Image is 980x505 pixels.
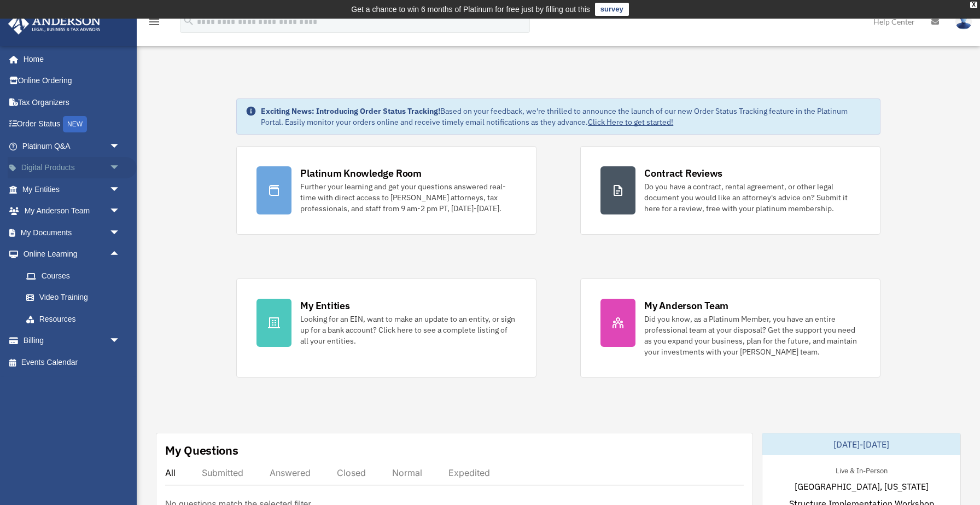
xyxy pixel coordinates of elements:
[148,19,161,28] a: menu
[8,48,131,70] a: Home
[595,3,629,16] a: survey
[351,3,590,16] div: Get a chance to win 6 months of Platinum for free just by filling out this
[644,299,728,312] div: My Anderson Team
[109,222,131,244] span: arrow_drop_down
[300,181,516,214] div: Further your learning and get your questions answered real-time with direct access to [PERSON_NAM...
[5,13,104,34] img: Anderson Advisors Platinum Portal
[261,106,440,116] strong: Exciting News: Introducing Order Status Tracking!
[392,467,422,478] div: Normal
[795,480,929,493] span: [GEOGRAPHIC_DATA], [US_STATE]
[580,278,880,378] a: My Anderson Team Did you know, as a Platinum Member, you have an entire professional team at your...
[109,200,131,223] span: arrow_drop_down
[15,287,137,309] a: Video Training
[236,146,536,235] a: Platinum Knowledge Room Further your learning and get your questions answered real-time with dire...
[63,116,87,132] div: NEW
[644,314,860,357] div: Did you know, as a Platinum Member, you have an entire professional team at your disposal? Get th...
[236,278,536,378] a: My Entities Looking for an EIN, want to make an update to an entity, or sign up for a bank accoun...
[8,351,137,373] a: Events Calendar
[300,314,516,346] div: Looking for an EIN, want to make an update to an entity, or sign up for a bank account? Click her...
[644,166,722,180] div: Contract Reviews
[8,222,137,243] a: My Documentsarrow_drop_down
[270,467,311,478] div: Answered
[762,433,960,455] div: [DATE]-[DATE]
[8,113,137,136] a: Order StatusNEW
[448,467,490,478] div: Expedited
[955,14,972,30] img: User Pic
[165,467,176,478] div: All
[300,299,349,312] div: My Entities
[15,265,137,287] a: Courses
[8,200,137,222] a: My Anderson Teamarrow_drop_down
[261,106,871,127] div: Based on your feedback, we're thrilled to announce the launch of our new Order Status Tracking fe...
[8,330,137,352] a: Billingarrow_drop_down
[827,464,896,475] div: Live & In-Person
[300,166,422,180] div: Platinum Knowledge Room
[109,157,131,179] span: arrow_drop_down
[15,308,137,330] a: Resources
[588,117,673,127] a: Click Here to get started!
[109,330,131,352] span: arrow_drop_down
[8,135,137,157] a: Platinum Q&Aarrow_drop_down
[644,181,860,214] div: Do you have a contract, rental agreement, or other legal document you would like an attorney's ad...
[148,15,161,28] i: menu
[109,243,131,266] span: arrow_drop_up
[109,135,131,158] span: arrow_drop_down
[8,91,137,113] a: Tax Organizers
[165,442,238,458] div: My Questions
[202,467,243,478] div: Submitted
[8,157,137,179] a: Digital Productsarrow_drop_down
[183,15,195,27] i: search
[970,2,977,8] div: close
[8,70,137,92] a: Online Ordering
[8,178,137,200] a: My Entitiesarrow_drop_down
[8,243,137,265] a: Online Learningarrow_drop_up
[337,467,366,478] div: Closed
[109,178,131,201] span: arrow_drop_down
[580,146,880,235] a: Contract Reviews Do you have a contract, rental agreement, or other legal document you would like...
